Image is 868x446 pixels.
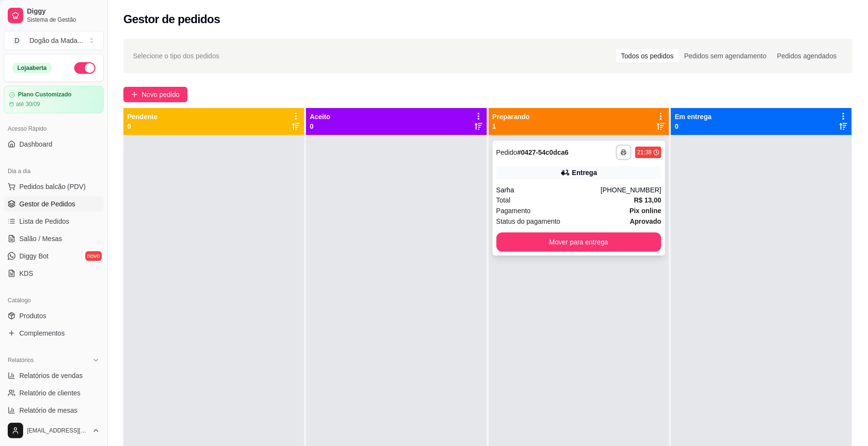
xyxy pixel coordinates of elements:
[4,179,104,194] button: Pedidos balcão (PDV)
[123,12,220,27] h2: Gestor de pedidos
[123,87,187,102] button: Novo pedido
[493,122,530,131] p: 1
[19,182,86,191] span: Pedidos balcão (PDV)
[4,214,104,229] a: Lista de Pedidos
[127,122,158,131] p: 0
[19,269,33,278] span: KDS
[630,217,661,225] strong: aprovado
[131,91,138,98] span: plus
[496,185,601,195] div: Sarha
[8,356,34,364] span: Relatórios
[675,122,711,131] p: 0
[310,122,331,131] p: 0
[27,16,100,24] span: Sistema de Gestão
[4,419,104,442] button: [EMAIL_ADDRESS][DOMAIN_NAME]
[616,49,679,63] div: Todos os pedidos
[19,328,65,338] span: Complementos
[4,266,104,281] a: KDS
[27,427,88,434] span: [EMAIL_ADDRESS][DOMAIN_NAME]
[517,149,569,156] strong: # 0427-54c0dca6
[27,7,100,16] span: Diggy
[4,325,104,341] a: Complementos
[496,205,531,216] span: Pagamento
[4,231,104,246] a: Salão / Mesas
[19,216,69,226] span: Lista de Pedidos
[19,405,78,415] span: Relatório de mesas
[4,31,104,50] button: Select a team
[133,51,219,61] span: Selecione o tipo dos pedidos
[19,199,75,209] span: Gestor de Pedidos
[19,251,49,261] span: Diggy Bot
[4,385,104,401] a: Relatório de clientes
[4,163,104,179] div: Dia a dia
[572,168,597,177] div: Entrega
[4,136,104,152] a: Dashboard
[4,248,104,264] a: Diggy Botnovo
[675,112,711,122] p: Em entrega
[4,196,104,212] a: Gestor de Pedidos
[496,232,662,252] button: Mover para entrega
[18,91,71,98] article: Plano Customizado
[637,149,652,156] div: 21:38
[496,149,518,156] span: Pedido
[4,4,104,27] a: DiggySistema de Gestão
[19,388,80,398] span: Relatório de clientes
[4,121,104,136] div: Acesso Rápido
[4,403,104,418] a: Relatório de mesas
[29,36,83,45] div: Dogão da Mada ...
[19,139,53,149] span: Dashboard
[310,112,331,122] p: Aceito
[4,368,104,383] a: Relatórios de vendas
[19,311,46,321] span: Produtos
[19,234,62,243] span: Salão / Mesas
[4,293,104,308] div: Catálogo
[12,36,22,45] span: D
[772,49,842,63] div: Pedidos agendados
[496,195,511,205] span: Total
[74,62,95,74] button: Alterar Status
[4,308,104,324] a: Produtos
[679,49,772,63] div: Pedidos sem agendamento
[493,112,530,122] p: Preparando
[601,185,661,195] div: [PHONE_NUMBER]
[629,207,661,215] strong: Pix online
[634,196,661,204] strong: R$ 13,00
[12,63,52,73] div: Loja aberta
[16,100,40,108] article: até 30/09
[4,86,104,113] a: Plano Customizadoaté 30/09
[127,112,158,122] p: Pendente
[19,371,83,380] span: Relatórios de vendas
[142,89,180,100] span: Novo pedido
[496,216,561,227] span: Status do pagamento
